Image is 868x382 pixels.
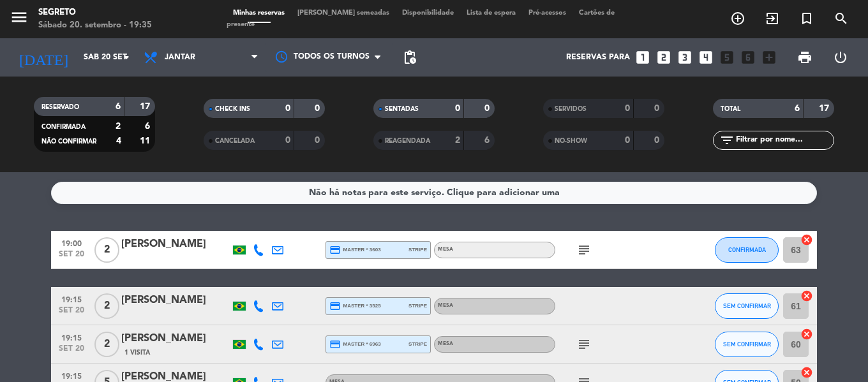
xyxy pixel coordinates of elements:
span: SEM CONFIRMAR [723,302,771,309]
strong: 0 [315,136,322,145]
i: [DATE] [10,43,77,71]
div: [PERSON_NAME] [121,236,230,253]
strong: 0 [654,104,662,113]
i: subject [576,337,592,352]
i: arrow_drop_down [119,50,134,65]
strong: 6 [116,102,121,111]
button: menu [10,8,29,31]
span: NO-SHOW [555,138,587,144]
i: filter_list [719,133,735,148]
span: 19:00 [56,235,87,250]
span: 19:15 [56,291,87,306]
span: stripe [408,246,427,254]
span: pending_actions [402,50,417,65]
span: master * 6963 [329,339,381,350]
i: cancel [800,233,813,246]
strong: 6 [145,122,153,131]
strong: 11 [140,136,153,145]
div: LOG OUT [823,38,858,77]
span: 1 Visita [124,348,150,358]
strong: 0 [484,104,492,113]
span: SERVIDOS [555,106,587,112]
span: SENTADAS [385,106,419,112]
i: cancel [800,366,813,379]
span: set 20 [56,250,87,265]
span: stripe [408,340,427,348]
i: credit_card [329,244,341,256]
span: master * 3603 [329,244,381,256]
strong: 0 [625,104,630,113]
strong: 0 [625,136,630,145]
button: SEM CONFIRMAR [715,293,779,319]
i: exit_to_app [765,11,780,26]
button: CONFIRMADA [715,237,779,263]
i: looks_4 [698,49,714,66]
i: cancel [800,290,813,302]
span: TOTAL [721,106,740,112]
i: turned_in_not [799,11,814,26]
span: Pré-acessos [522,10,572,17]
strong: 2 [116,122,121,131]
span: 2 [94,332,119,357]
span: CHECK INS [215,106,250,112]
i: search [834,11,849,26]
div: Sábado 20. setembro - 19:35 [38,19,152,32]
strong: 17 [140,102,153,111]
span: SEM CONFIRMAR [723,341,771,348]
i: cancel [800,328,813,341]
span: CANCELADA [215,138,255,144]
span: [PERSON_NAME] semeadas [291,10,396,17]
i: looks_3 [677,49,693,66]
strong: 0 [285,104,290,113]
span: Disponibilidade [396,10,460,17]
i: looks_one [634,49,651,66]
span: stripe [408,302,427,310]
strong: 2 [455,136,460,145]
span: set 20 [56,306,87,321]
i: looks_6 [740,49,756,66]
span: Reservas para [566,53,630,62]
span: Mesa [438,303,453,308]
i: credit_card [329,339,341,350]
input: Filtrar por nome... [735,133,834,147]
span: Mesa [438,247,453,252]
span: RESERVADO [41,104,79,110]
strong: 0 [285,136,290,145]
div: Não há notas para este serviço. Clique para adicionar uma [309,186,560,200]
span: master * 3525 [329,300,381,312]
span: Jantar [165,53,195,62]
span: CONFIRMADA [728,246,766,253]
i: add_circle_outline [730,11,745,26]
i: looks_two [655,49,672,66]
i: add_box [761,49,777,66]
span: 19:15 [56,330,87,344]
strong: 6 [795,104,800,113]
i: subject [576,242,592,258]
span: NÃO CONFIRMAR [41,138,96,145]
strong: 0 [455,104,460,113]
span: REAGENDADA [385,138,430,144]
span: Minhas reservas [227,10,291,17]
span: print [797,50,812,65]
span: 2 [94,293,119,319]
span: CONFIRMADA [41,124,86,130]
strong: 6 [484,136,492,145]
div: [PERSON_NAME] [121,292,230,309]
div: Segreto [38,6,152,19]
button: SEM CONFIRMAR [715,332,779,357]
strong: 0 [654,136,662,145]
span: Mesa [438,341,453,346]
strong: 4 [116,136,121,145]
i: power_settings_new [833,50,848,65]
strong: 17 [819,104,832,113]
div: [PERSON_NAME] [121,330,230,347]
i: menu [10,8,29,27]
i: looks_5 [719,49,735,66]
strong: 0 [315,104,322,113]
span: 2 [94,237,119,263]
span: Lista de espera [460,10,522,17]
span: set 20 [56,344,87,359]
i: credit_card [329,300,341,312]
